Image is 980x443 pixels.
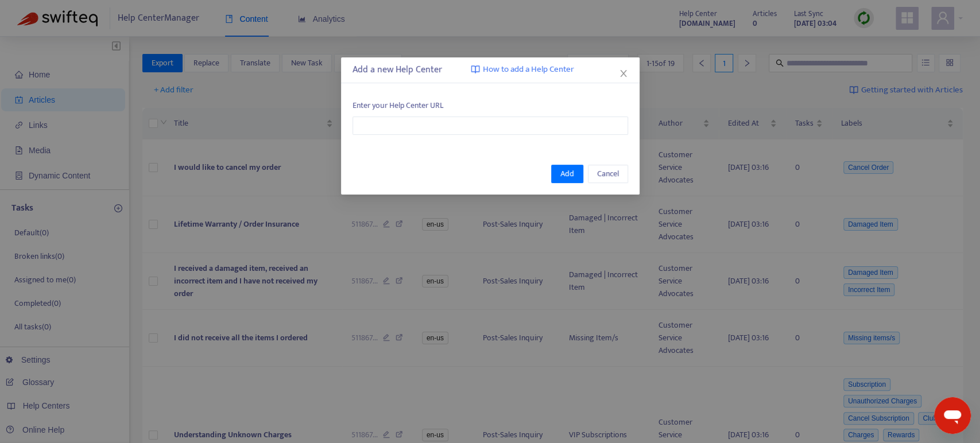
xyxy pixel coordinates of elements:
span: Cancel [597,168,619,180]
span: close [619,69,628,78]
button: Cancel [588,165,628,183]
a: How to add a Help Center [471,63,574,76]
span: Enter your Help Center URL [353,99,628,112]
span: How to add a Help Center [483,63,574,76]
button: Add [551,165,583,183]
button: Close [617,67,630,80]
iframe: Button to launch messaging window [934,397,971,434]
span: Add [560,168,574,180]
img: image-link [471,65,480,74]
div: Add a new Help Center [353,63,628,77]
